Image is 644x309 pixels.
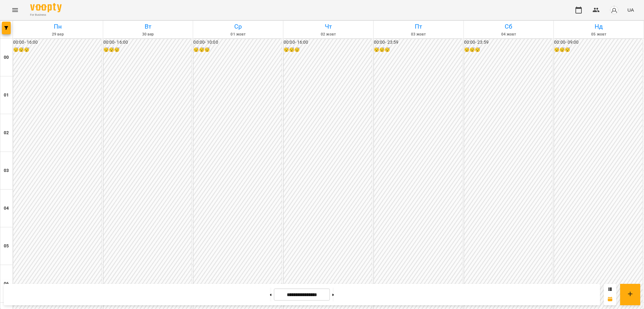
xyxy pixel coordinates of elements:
[465,22,553,31] h6: Сб
[284,22,372,31] h6: Чт
[554,47,642,53] h6: 😴😴😴
[625,4,636,16] button: UA
[104,22,192,31] h6: Вт
[610,6,619,14] img: avatar_s.png
[555,31,643,37] h6: 05 жовт
[555,22,643,31] h6: Нд
[374,39,462,46] h6: 00:00 - 23:59
[194,31,282,37] h6: 01 жовт
[284,47,372,53] h6: 😴😴😴
[284,31,372,37] h6: 02 жовт
[464,39,552,46] h6: 00:00 - 23:59
[4,167,9,174] h6: 03
[4,243,9,250] h6: 05
[103,47,192,53] h6: 😴😴😴
[284,39,372,46] h6: 00:00 - 16:00
[30,3,62,12] img: Voopty Logo
[4,130,9,136] h6: 02
[14,22,102,31] h6: Пн
[4,205,9,212] h6: 04
[104,31,192,37] h6: 30 вер
[375,22,463,31] h6: Пт
[14,31,102,37] h6: 29 вер
[193,39,282,46] h6: 00:00 - 10:00
[464,47,552,53] h6: 😴😴😴
[194,22,282,31] h6: Ср
[375,31,463,37] h6: 03 жовт
[627,7,634,13] span: UA
[8,3,23,18] button: Menu
[193,47,282,53] h6: 😴😴😴
[30,13,62,17] span: For Business
[13,39,102,46] h6: 00:00 - 16:00
[13,47,102,53] h6: 😴😴😴
[4,54,9,61] h6: 00
[4,92,9,99] h6: 01
[465,31,553,37] h6: 04 жовт
[554,39,642,46] h6: 00:00 - 09:00
[103,39,192,46] h6: 00:00 - 16:00
[374,47,462,53] h6: 😴😴😴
